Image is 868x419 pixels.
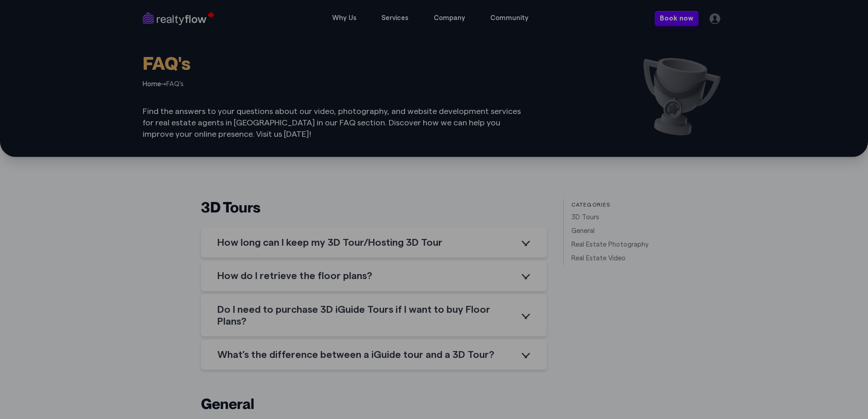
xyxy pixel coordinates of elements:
[161,81,166,88] span: ⇝
[217,349,494,361] span: What’s the difference between a iGuide tour and a 3D Tour?
[201,395,547,413] h2: General
[563,238,657,252] a: Real Estate Photography
[374,11,416,26] span: Services
[660,15,693,23] span: Book now
[143,53,523,74] h1: FAQ's
[426,11,473,26] span: Company
[483,11,536,26] span: Community
[324,11,364,26] span: Why Us
[201,228,547,258] button: How long can I keep my 3D Tour/Hosting 3D Tour
[143,106,523,140] p: Find the answers to your questions about our video, photography, and website development services...
[655,11,699,26] a: Book now
[217,237,442,248] span: How long can I keep my 3D Tour/Hosting 3D Tour
[166,81,184,88] span: FAQ's
[201,261,547,291] button: How do I retrieve the floor plans?
[143,81,161,88] a: Home
[563,224,603,238] a: General
[638,53,726,140] img: Why should I choose REALTYFLOW®?
[563,211,607,224] a: 3D Tours
[217,270,372,282] span: How do I retrieve the floor plans?
[563,199,668,211] li: Categories
[201,340,547,370] button: What’s the difference between a iGuide tour and a 3D Tour?
[201,294,547,336] button: Do I need to purchase 3D iGuide Tours if I want to buy Floor Plans?
[201,199,547,217] h2: 3D Tours
[143,80,523,89] nav: breadcrumbs
[143,11,206,25] a: Full agency services for realtors and real estate in Calgary Canada.
[563,252,634,265] a: Real Estate Video
[217,304,521,327] span: Do I need to purchase 3D iGuide Tours if I want to buy Floor Plans?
